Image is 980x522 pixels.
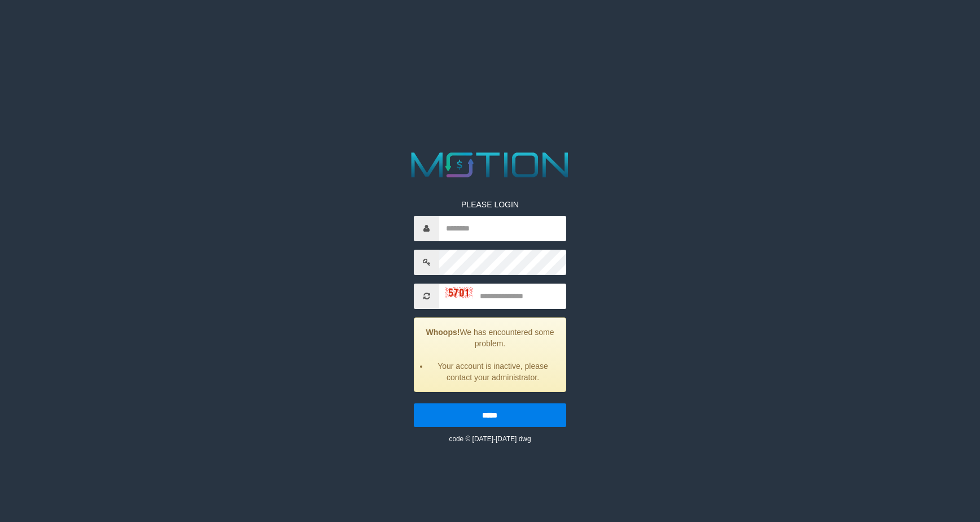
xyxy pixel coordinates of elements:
[428,360,557,383] li: Your account is inactive, please contact your administrator.
[414,199,566,210] p: PLEASE LOGIN
[426,328,460,337] strong: Whoops!
[404,148,576,182] img: MOTION_logo.png
[445,287,473,298] img: captcha
[449,435,531,443] small: code © [DATE]-[DATE] dwg
[414,317,566,392] div: We has encountered some problem.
